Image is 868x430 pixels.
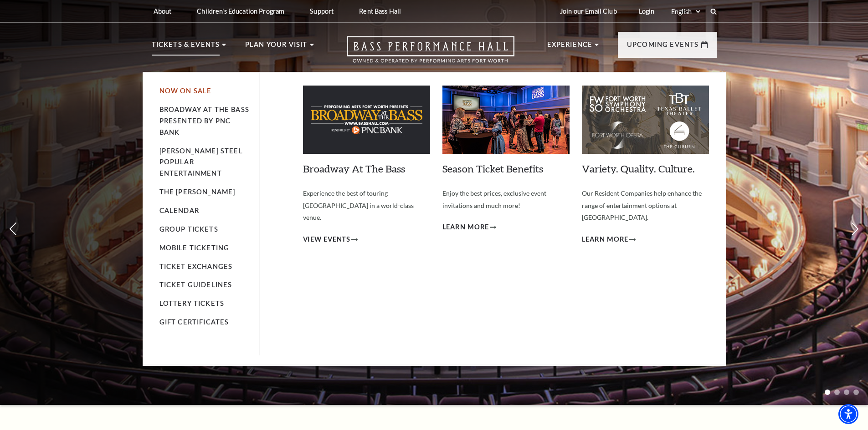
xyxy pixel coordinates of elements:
[442,222,489,233] span: Learn More
[159,188,236,196] a: The [PERSON_NAME]
[303,86,430,154] img: Broadway At The Bass
[310,7,334,15] p: Support
[159,263,233,270] a: Ticket Exchanges
[627,39,699,56] p: Upcoming Events
[159,318,229,326] a: Gift Certificates
[245,39,308,56] p: Plan Your Visit
[159,281,232,288] a: Ticket Guidelines
[154,7,172,15] p: About
[159,225,218,233] a: Group Tickets
[582,187,709,224] p: Our Resident Companies help enhance the range of entertainment options at [GEOGRAPHIC_DATA].
[159,147,243,177] a: [PERSON_NAME] Steel Popular Entertainment
[442,187,570,212] p: Enjoy the best prices, exclusive event invitations and much more!
[442,86,570,154] img: Season Ticket Benefits
[547,39,593,56] p: Experience
[669,7,702,16] select: Select:
[303,234,351,245] span: View Events
[582,86,709,154] img: Variety. Quality. Culture.
[159,207,199,214] a: Calendar
[303,187,430,224] p: Experience the best of touring [GEOGRAPHIC_DATA] in a world-class venue.
[159,299,225,307] a: Lottery Tickets
[838,404,858,424] div: Accessibility Menu
[359,7,401,15] p: Rent Bass Hall
[159,244,230,252] a: Mobile Ticketing
[159,87,212,95] a: Now On Sale
[442,162,543,175] a: Season Ticket Benefits
[303,234,358,245] a: View Events
[159,106,249,136] a: Broadway At The Bass presented by PNC Bank
[582,234,636,245] a: Learn More Variety. Quality. Culture.
[197,7,284,15] p: Children's Education Program
[442,222,497,233] a: Learn More Season Ticket Benefits
[152,39,220,56] p: Tickets & Events
[303,162,405,175] a: Broadway At The Bass
[582,234,629,245] span: Learn More
[314,36,547,72] a: Open this option
[582,162,695,175] a: Variety. Quality. Culture.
